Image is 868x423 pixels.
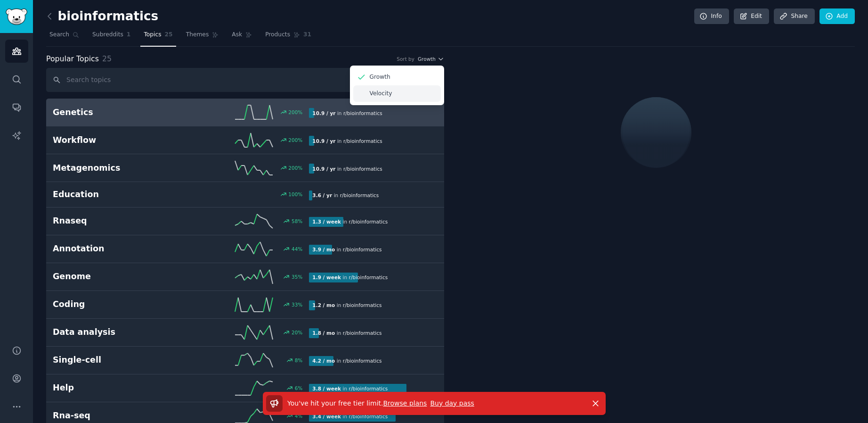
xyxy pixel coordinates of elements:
div: in [309,384,391,394]
span: Growth [418,56,436,62]
a: Products31 [262,27,315,47]
span: r/ bioinformatics [340,192,379,198]
a: Genome35%1.9 / weekin r/bioinformatics [46,263,444,291]
span: r/ bioinformatics [343,330,382,336]
b: 10.9 / yr [312,110,335,116]
img: GummySearch logo [6,8,27,25]
a: Browse plans [383,399,427,407]
a: Share [774,8,814,25]
h2: Annotation [53,243,181,255]
div: 20 % [292,329,302,336]
span: r/ bioinformatics [343,358,382,364]
a: Single-cell8%4.2 / moin r/bioinformatics [46,347,444,374]
a: Themes [183,27,222,47]
div: 33 % [292,301,302,308]
b: 3.9 / mo [312,247,335,252]
h2: Single-cell [53,354,181,366]
b: 3.6 / yr [312,192,332,198]
h2: Rnaseq [53,215,181,227]
h2: Genome [53,271,181,282]
a: Education100%3.6 / yrin r/bioinformatics [46,182,444,207]
span: Products [265,31,290,39]
b: 10.9 / yr [312,138,335,144]
a: Coding33%1.2 / moin r/bioinformatics [46,291,444,319]
span: Topics [144,31,161,39]
b: 3.8 / week [312,386,341,391]
div: 200 % [288,109,302,116]
div: 44 % [292,246,302,252]
div: 200 % [288,137,302,143]
h2: Genetics [53,107,181,118]
div: in [309,191,382,200]
a: Genetics200%10.9 / yrin r/bioinformatics [46,99,444,126]
a: Data analysis20%1.8 / moin r/bioinformatics [46,319,444,347]
div: in [309,136,385,146]
span: r/ bioinformatics [349,274,388,280]
div: in [309,164,385,174]
button: Growth [418,56,444,62]
span: 25 [102,54,112,63]
div: in [309,300,385,310]
span: Search [49,31,69,39]
div: in [309,217,391,227]
a: Workflow200%10.9 / yrin r/bioinformatics [46,126,444,154]
a: Edit [734,8,769,25]
span: Popular Topics [46,53,99,65]
p: Velocity [370,90,392,98]
div: 58 % [292,218,302,224]
div: 6 % [295,385,303,391]
div: Sort by [397,56,414,62]
h2: Workflow [53,134,181,146]
b: 10.9 / yr [312,166,335,172]
div: in [309,356,385,366]
h2: Metagenomics [53,162,181,174]
h2: bioinformatics [46,9,158,24]
a: Metagenomics200%10.9 / yrin r/bioinformatics [46,154,444,182]
h2: Help [53,382,181,394]
span: Themes [186,31,209,39]
div: 200 % [288,165,302,171]
b: 1.8 / mo [312,330,335,336]
span: 25 [165,31,173,39]
h2: Education [53,189,181,200]
div: in [309,108,385,118]
div: in [309,328,385,338]
a: Add [819,8,855,25]
span: You've hit your free tier limit . [287,399,383,407]
a: Rnaseq58%1.3 / weekin r/bioinformatics [46,207,444,235]
span: r/ bioinformatics [343,302,382,308]
span: 31 [303,31,311,39]
div: 8 % [295,357,303,364]
span: r/ bioinformatics [343,110,382,116]
span: r/ bioinformatics [343,166,382,172]
div: in [309,245,385,255]
div: 35 % [292,274,302,280]
a: Topics25 [140,27,176,47]
span: r/ bioinformatics [343,247,382,252]
a: Help6%3.8 / weekin r/bioinformatics [46,374,444,402]
p: Growth [370,73,390,82]
span: Ask [232,31,242,39]
input: Search topics [46,68,444,92]
a: Search [46,27,82,47]
a: Info [694,8,729,25]
span: r/ bioinformatics [343,138,382,144]
h2: Data analysis [53,326,181,338]
span: 1 [127,31,131,39]
b: 1.3 / week [312,219,341,224]
span: r/ bioinformatics [349,219,388,224]
a: Buy day pass [430,399,474,407]
b: 1.9 / week [312,274,341,280]
div: 100 % [288,191,302,198]
b: 1.2 / mo [312,302,335,308]
a: Subreddits1 [89,27,134,47]
b: 4.2 / mo [312,358,335,364]
a: Ask [228,27,255,47]
h2: Coding [53,299,181,310]
span: r/ bioinformatics [349,386,388,391]
span: Subreddits [92,31,123,39]
a: Annotation44%3.9 / moin r/bioinformatics [46,235,444,263]
div: in [309,273,391,282]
